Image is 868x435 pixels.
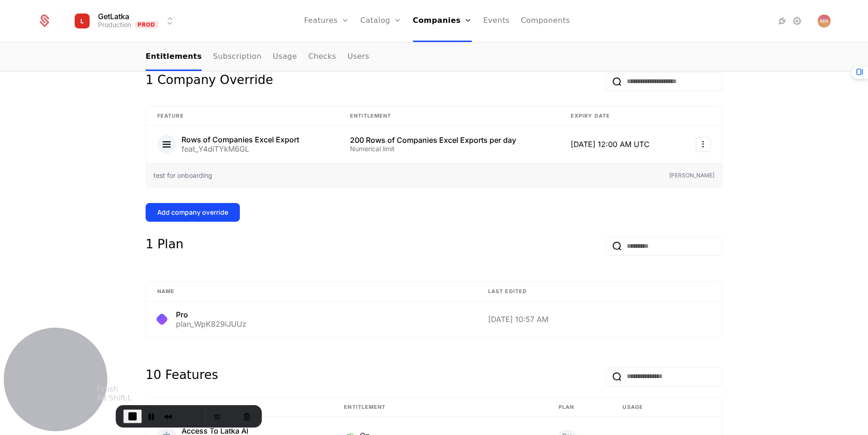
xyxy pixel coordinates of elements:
img: GetLatka [71,10,93,32]
th: Expiry date [560,106,678,126]
th: Entitlement [333,398,547,417]
div: Production [98,20,131,29]
span: [PERSON_NAME] [669,172,714,179]
th: Usage [611,398,722,417]
div: plan_WpK829iJUUz [176,320,246,328]
button: Open user button [818,14,831,28]
div: 10 Features [146,367,218,386]
th: Feature [146,106,339,126]
div: [DATE] 10:57 AM [488,316,711,323]
div: 1 Company Override [146,72,273,91]
th: Entitlement [339,106,560,126]
span: Prod [135,21,159,28]
a: Entitlements [146,43,202,71]
button: Add company override [146,203,240,222]
th: Name [146,282,477,302]
a: Integrations [777,15,788,27]
span: [DATE] 12:00 AM UTC [571,140,650,149]
button: Select environment [74,11,175,31]
a: Users [347,43,369,71]
div: Pro [176,311,246,318]
div: 1 Plan [146,237,183,255]
th: Last edited [477,282,722,302]
th: plan [547,398,612,417]
div: Access To Latka AI [182,427,248,435]
button: Select action [696,137,711,152]
div: Numerical limit [350,146,548,152]
div: feat_Y4diTYkM6GL [182,145,299,153]
nav: Main [146,43,722,71]
th: Feature [146,398,333,417]
a: Subscription [213,43,261,71]
ul: Choose Sub Page [146,43,369,71]
div: 200 Rows of Companies Excel Exports per day [350,136,548,144]
a: Settings [791,15,803,27]
div: Add company override [157,208,228,217]
span: GetLatka [98,13,129,20]
a: Checks [308,43,336,71]
a: Usage [273,43,297,71]
img: Mariusz Niemiec [818,14,831,28]
div: Rows of Companies Excel Export [182,136,299,143]
span: test for onboarding [154,171,212,180]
